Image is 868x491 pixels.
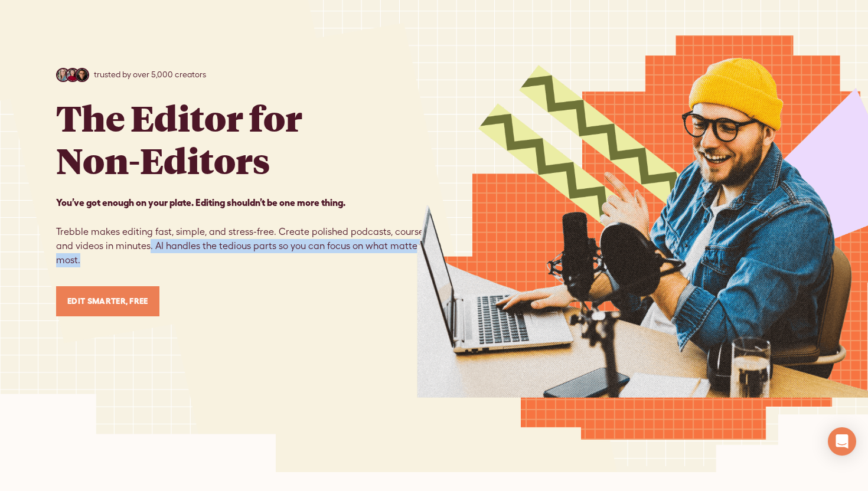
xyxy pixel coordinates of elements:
a: Edit Smarter, Free [56,286,159,316]
strong: You’ve got enough on your plate. Editing shouldn’t be one more thing. ‍ [56,197,345,208]
p: Trebble makes editing fast, simple, and stress-free. Create polished podcasts, courses, and video... [56,195,434,267]
h1: The Editor for Non-Editors [56,96,302,181]
div: Open Intercom Messenger [828,427,856,456]
p: trusted by over 5,000 creators [94,68,206,81]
